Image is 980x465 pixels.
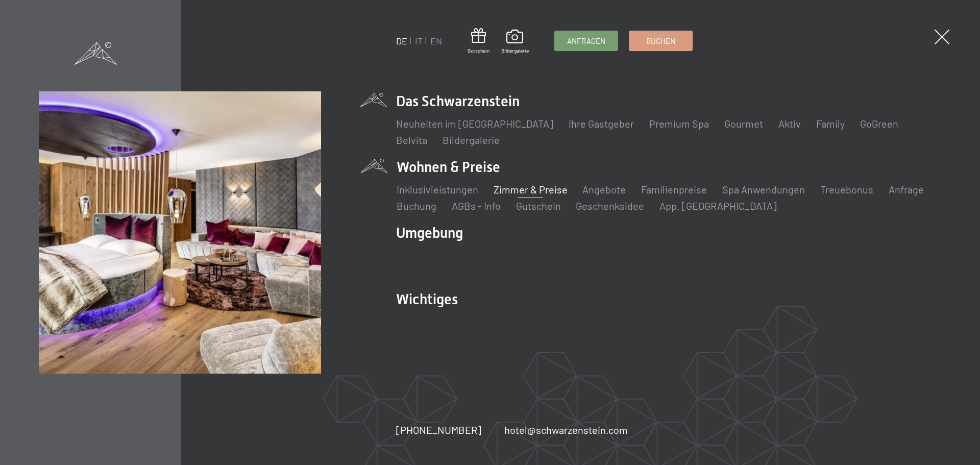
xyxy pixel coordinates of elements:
a: Anfragen [554,31,617,51]
span: Buchen [646,36,675,46]
a: Buchen [629,31,692,51]
a: Familienpreise [641,183,707,195]
a: [PHONE_NUMBER] [396,423,481,437]
a: App. [GEOGRAPHIC_DATA] [659,200,777,212]
a: AGBs - Info [451,200,500,212]
a: hotel@schwarzenstein.com [504,423,628,437]
a: GoGreen [860,117,898,130]
a: Gutschein [468,28,489,54]
a: Geschenksidee [576,200,644,212]
a: Inklusivleistungen [396,183,478,195]
a: Spa Anwendungen [722,183,805,195]
span: Bildergalerie [501,47,528,54]
span: Anfragen [567,36,605,46]
a: Anfrage [889,183,924,195]
a: Gourmet [724,117,763,130]
a: EN [430,35,442,46]
span: [PHONE_NUMBER] [396,424,481,436]
a: Premium Spa [649,117,709,130]
a: Aktiv [778,117,801,130]
a: DE [396,35,407,46]
a: Treuebonus [820,183,873,195]
a: Bildergalerie [443,134,500,146]
a: Buchung [396,200,436,212]
a: Bildergalerie [501,30,528,54]
a: Family [816,117,845,130]
a: Neuheiten im [GEOGRAPHIC_DATA] [396,117,553,130]
a: IT [415,35,423,46]
a: Gutschein [516,200,560,212]
span: Gutschein [468,47,489,54]
a: Zimmer & Preise [493,183,567,195]
a: Ihre Gastgeber [569,117,634,130]
a: Angebote [582,183,626,195]
a: Belvita [396,134,427,146]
